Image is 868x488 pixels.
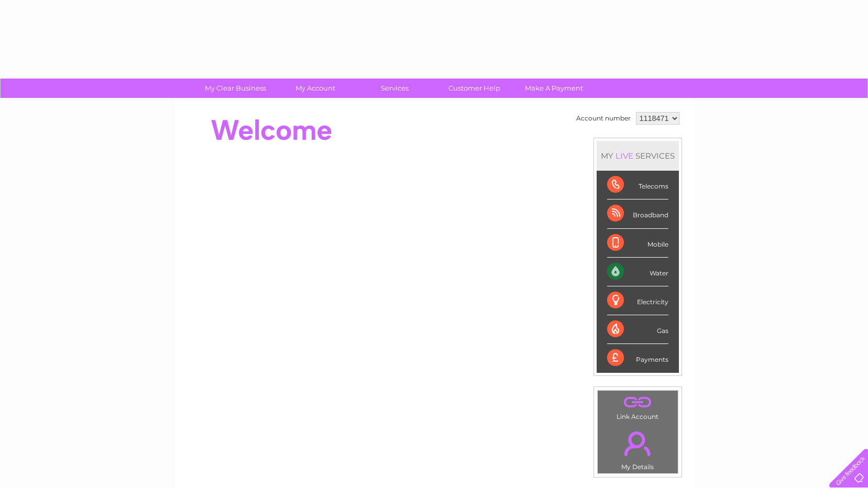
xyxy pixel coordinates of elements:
a: My Clear Business [192,79,279,98]
div: LIVE [613,151,635,161]
div: Broadband [607,199,668,228]
a: . [600,393,675,412]
div: MY SERVICES [597,141,679,171]
div: Telecoms [607,171,668,199]
a: Customer Help [431,79,518,98]
div: Water [607,258,668,286]
td: Account number [574,109,633,127]
td: My Details [597,423,678,474]
div: Gas [607,315,668,344]
a: Make A Payment [511,79,597,98]
a: . [600,425,675,462]
div: Mobile [607,229,668,258]
div: Payments [607,344,668,372]
a: Services [351,79,438,98]
div: Electricity [607,286,668,315]
td: Link Account [597,390,678,423]
a: My Account [272,79,358,98]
